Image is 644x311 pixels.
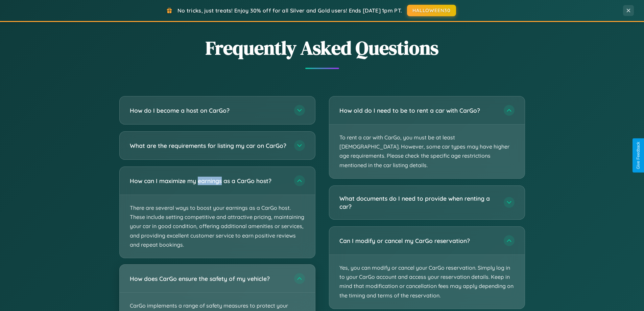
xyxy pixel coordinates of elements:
button: HALLOWEEN30 [407,5,456,16]
h2: Frequently Asked Questions [119,35,525,61]
h3: How does CarGo ensure the safety of my vehicle? [130,274,287,283]
h3: What documents do I need to provide when renting a car? [339,194,497,211]
h3: How do I become a host on CarGo? [130,106,287,115]
h3: Can I modify or cancel my CarGo reservation? [339,237,497,245]
span: No tricks, just treats! Enjoy 30% off for all Silver and Gold users! Ends [DATE] 1pm PT. [177,7,402,14]
p: Yes, you can modify or cancel your CarGo reservation. Simply log in to your CarGo account and acc... [329,255,525,309]
p: There are several ways to boost your earnings as a CarGo host. These include setting competitive ... [120,195,315,258]
h3: How old do I need to be to rent a car with CarGo? [339,106,497,115]
h3: How can I maximize my earnings as a CarGo host? [130,177,287,185]
h3: What are the requirements for listing my car on CarGo? [130,141,287,150]
div: Give Feedback [636,142,641,169]
p: To rent a car with CarGo, you must be at least [DEMOGRAPHIC_DATA]. However, some car types may ha... [329,125,525,178]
